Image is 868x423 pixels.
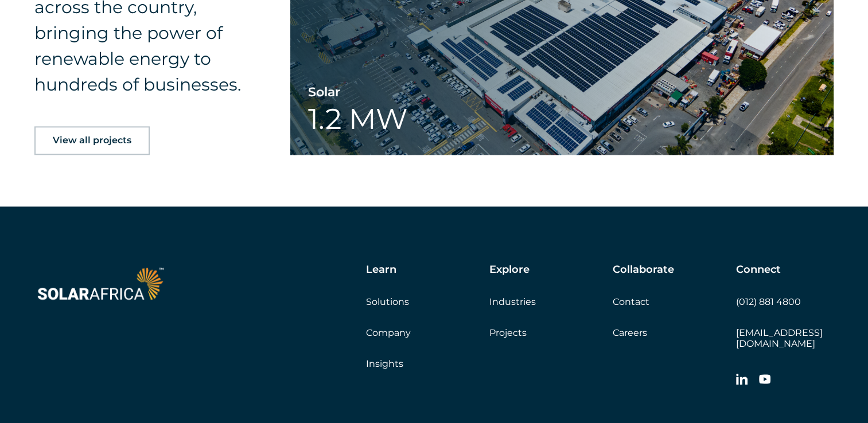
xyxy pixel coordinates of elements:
[489,296,536,307] a: Industries
[34,126,150,155] a: View all projects
[489,264,530,276] h5: Explore
[736,296,801,307] a: (012) 881 4800
[613,296,649,307] a: Contact
[53,136,131,145] span: View all projects
[366,264,396,276] h5: Learn
[613,264,674,276] h5: Collaborate
[736,264,781,276] h5: Connect
[489,327,527,338] a: Projects
[366,296,409,307] a: Solutions
[366,327,411,338] a: Company
[366,358,403,369] a: Insights
[613,327,647,338] a: Careers
[736,327,823,349] a: [EMAIL_ADDRESS][DOMAIN_NAME]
